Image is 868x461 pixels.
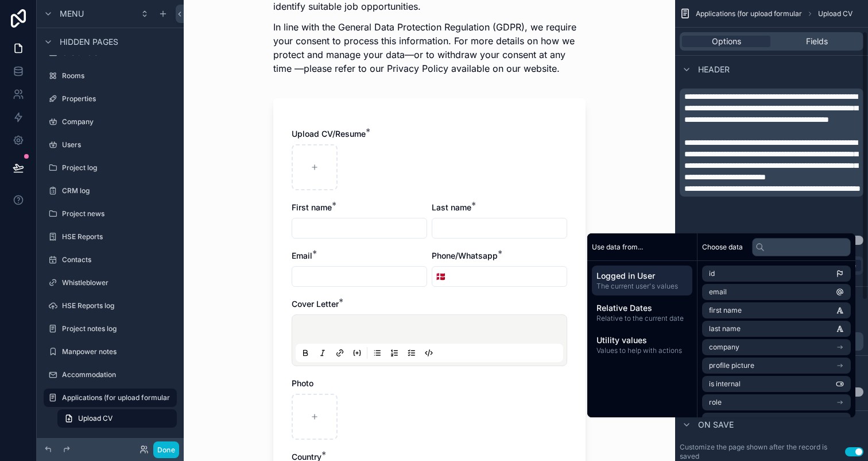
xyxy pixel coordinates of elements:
[44,343,177,361] a: Manpower notes
[292,299,339,309] span: Cover Letter
[62,347,175,356] label: Manpower notes
[57,409,177,428] a: Upload CV
[596,282,688,291] span: The current user's values
[44,182,177,200] a: CRM log
[60,36,118,48] span: Hidden pages
[44,297,177,315] a: HSE Reports log
[62,232,175,241] label: HSE Reports
[698,64,730,75] span: Header
[44,366,177,384] a: Accommodation
[806,36,828,47] span: Fields
[596,346,688,355] span: Values to help with actions
[62,393,170,402] label: Applications (for upload formular
[62,71,175,80] label: Rooms
[44,205,177,223] a: Project news
[292,378,313,388] span: Photo
[592,243,643,252] span: Use data from...
[818,9,852,18] span: Upload CV
[62,255,175,264] label: Contacts
[44,113,177,131] a: Company
[432,266,449,287] button: Select Button
[153,441,179,458] button: Done
[44,228,177,246] a: HSE Reports
[712,36,741,47] span: Options
[62,140,175,149] label: Users
[596,314,688,323] span: Relative to the current date
[596,270,688,282] span: Logged in User
[62,209,175,218] label: Project news
[78,414,113,423] span: Upload CV
[702,243,743,252] span: Choose data
[432,251,498,260] span: Phone/Whatsapp
[62,278,175,287] label: Whistleblower
[273,20,586,75] p: In line with the General Data Protection Regulation (GDPR), we require your consent to process th...
[292,129,366,139] span: Upload CV/Resume
[44,159,177,177] a: Project log
[44,136,177,154] a: Users
[596,335,688,346] span: Utility values
[680,89,863,197] div: scrollable content
[587,261,697,364] div: scrollable content
[62,186,175,195] label: CRM log
[62,324,175,333] label: Project notes log
[62,301,175,310] label: HSE Reports log
[44,90,177,108] a: Properties
[292,202,332,212] span: First name
[44,320,177,338] a: Project notes log
[60,8,84,20] span: Menu
[698,419,734,431] span: On save
[62,117,175,126] label: Company
[62,94,175,103] label: Properties
[436,271,445,282] span: 🇩🇰
[696,9,802,18] span: Applications (for upload formular
[292,251,312,260] span: Email
[44,251,177,269] a: Contacts
[62,370,175,379] label: Accommodation
[62,163,175,172] label: Project log
[44,389,177,407] a: Applications (for upload formular
[432,202,471,212] span: Last name
[44,67,177,85] a: Rooms
[596,302,688,314] span: Relative Dates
